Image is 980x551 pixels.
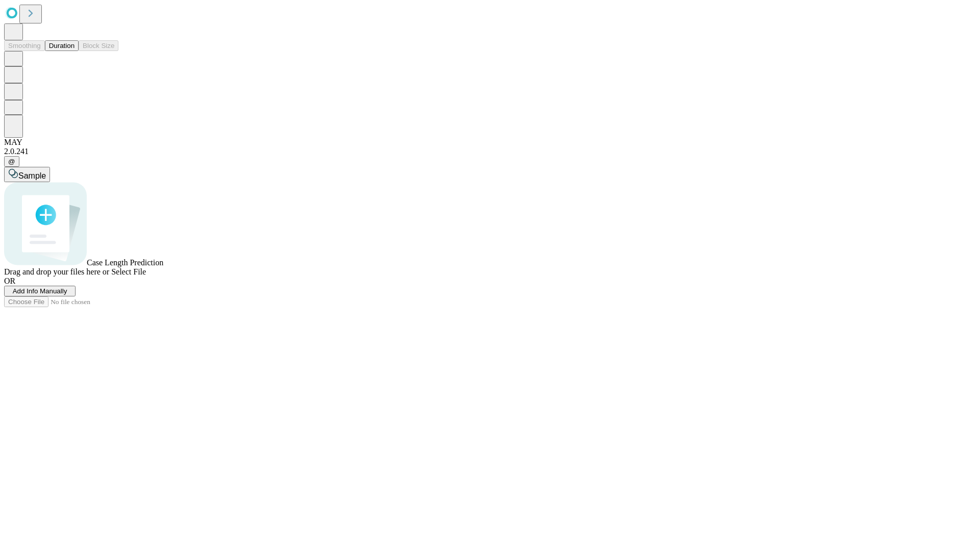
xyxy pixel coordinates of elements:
[79,40,118,51] button: Block Size
[4,286,76,296] button: Add Info Manually
[13,287,67,295] span: Add Info Manually
[4,156,19,167] button: @
[111,267,146,276] span: Select File
[4,267,109,276] span: Drag and drop your files here or
[8,158,15,165] span: @
[4,167,50,182] button: Sample
[18,171,46,180] span: Sample
[87,258,163,267] span: Case Length Prediction
[4,277,15,285] span: OR
[4,40,45,51] button: Smoothing
[4,138,976,147] div: MAY
[45,40,79,51] button: Duration
[4,147,976,156] div: 2.0.241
